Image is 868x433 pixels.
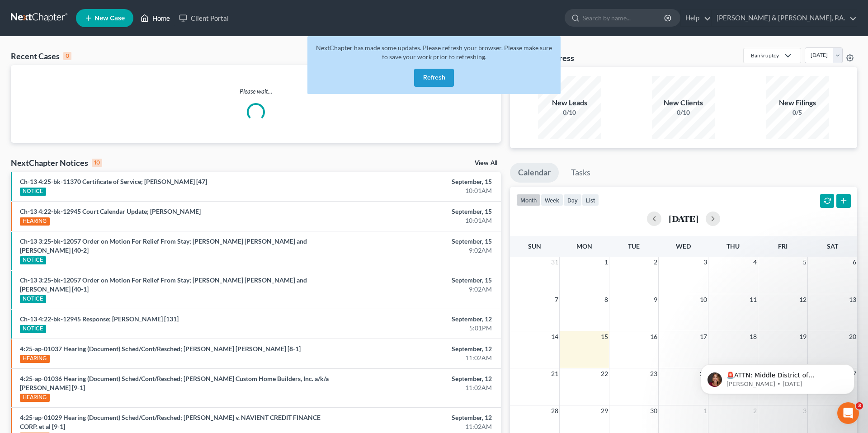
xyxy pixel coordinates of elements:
iframe: Intercom live chat [837,402,859,424]
a: Ch-13 4:25-bk-11370 Certificate of Service; [PERSON_NAME] [47] [20,178,207,185]
a: Ch-13 3:25-bk-12057 Order on Motion For Relief From Stay; [PERSON_NAME] [PERSON_NAME] and [PERSON... [20,237,307,254]
span: 21 [550,368,559,379]
span: 31 [550,257,559,268]
div: New Leads [538,98,601,108]
span: NextChapter has made some updates. Please refresh your browser. Please make sure to save your wor... [316,44,552,61]
div: September, 12 [340,315,492,324]
span: 28 [550,405,559,416]
span: 22 [600,368,609,379]
span: Mon [576,242,592,250]
a: Client Portal [175,10,233,26]
span: Thu [726,242,740,250]
a: 4:25-ap-01029 Hearing (Document) Sched/Cont/Resched; [PERSON_NAME] v. NAVIENT CREDIT FINANCE CORP... [20,414,321,430]
div: NextChapter Notices [11,157,102,168]
button: month [516,194,541,206]
span: 15 [600,331,609,342]
span: 18 [749,331,758,342]
div: 5:01PM [340,324,492,333]
div: New Filings [766,98,829,108]
span: 6 [852,257,857,268]
span: 30 [649,405,658,416]
span: Wed [676,242,691,250]
div: 10:01AM [340,186,492,195]
div: 0/10 [652,108,715,117]
div: 0/5 [766,108,829,117]
span: 12 [798,294,807,305]
input: Search by name... [583,9,665,26]
div: HEARING [20,217,50,226]
div: September, 15 [340,237,492,246]
span: 1 [604,257,609,268]
div: 0/10 [538,108,601,117]
span: New Case [94,15,125,22]
button: list [582,194,599,206]
a: Ch-13 4:22-bk-12945 Response; [PERSON_NAME] [131] [20,315,179,323]
div: 11:02AM [340,353,492,362]
span: Sun [528,242,541,250]
div: NOTICE [20,295,46,303]
a: Ch-13 3:25-bk-12057 Order on Motion For Relief From Stay; [PERSON_NAME] [PERSON_NAME] and [PERSON... [20,276,307,293]
a: Ch-13 4:22-bk-12945 Court Calendar Update; [PERSON_NAME] [20,207,201,215]
span: 3 [856,402,863,409]
span: 19 [798,331,807,342]
span: Tue [628,242,640,250]
span: 8 [604,294,609,305]
a: [PERSON_NAME] & [PERSON_NAME], P.A. [712,10,857,26]
span: 4 [752,257,758,268]
div: September, 15 [340,207,492,216]
span: 16 [649,331,658,342]
div: September, 12 [340,374,492,383]
span: 3 [802,405,807,416]
span: 10 [699,294,708,305]
span: 14 [550,331,559,342]
span: 2 [653,257,658,268]
span: 17 [699,331,708,342]
div: September, 12 [340,413,492,422]
div: 11:02AM [340,383,492,392]
div: September, 15 [340,276,492,285]
h2: [DATE] [669,214,698,223]
div: HEARING [20,394,50,402]
span: 3 [703,257,708,268]
div: 0 [63,52,71,60]
div: 10 [92,159,102,167]
div: Recent Cases [11,51,71,61]
span: 7 [554,294,559,305]
span: 5 [802,257,807,268]
span: 20 [848,331,857,342]
a: 4:25-ap-01037 Hearing (Document) Sched/Cont/Resched; [PERSON_NAME] [PERSON_NAME] [8-1] [20,345,301,353]
div: Bankruptcy [751,52,779,59]
span: 9 [653,294,658,305]
div: New Clients [652,98,715,108]
div: 10:01AM [340,216,492,225]
button: day [563,194,582,206]
div: September, 12 [340,344,492,353]
div: HEARING [20,355,50,363]
span: 23 [649,368,658,379]
div: 9:02AM [340,246,492,255]
a: View All [475,160,497,166]
span: Fri [778,242,788,250]
a: 4:25-ap-01036 Hearing (Document) Sched/Cont/Resched; [PERSON_NAME] Custom Home Builders, Inc. a/k... [20,375,329,391]
a: Help [681,10,711,26]
div: 11:02AM [340,422,492,431]
span: 1 [703,405,708,416]
span: 13 [848,294,857,305]
button: Refresh [414,69,454,87]
span: 29 [600,405,609,416]
p: Please wait... [11,87,501,96]
a: Tasks [563,163,599,183]
a: Calendar [510,163,559,183]
iframe: Intercom notifications message [687,345,868,409]
span: 2 [752,405,758,416]
a: Home [136,10,175,26]
div: NOTICE [20,256,46,264]
div: September, 15 [340,177,492,186]
span: Sat [827,242,838,250]
div: NOTICE [20,325,46,333]
button: week [541,194,563,206]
